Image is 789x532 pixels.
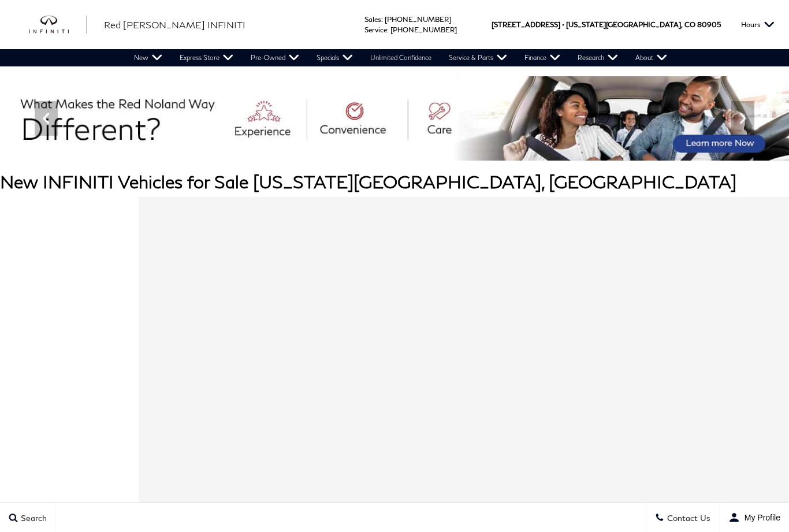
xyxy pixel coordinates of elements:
span: : [387,25,389,34]
button: user-profile-menu [720,503,789,532]
nav: Main Navigation [125,49,676,66]
a: Finance [516,49,569,66]
a: [STREET_ADDRESS] • [US_STATE][GEOGRAPHIC_DATA], CO 80905 [492,20,721,29]
a: Red [PERSON_NAME] INFINITI [104,18,245,32]
a: infiniti [29,16,87,34]
a: Unlimited Confidence [362,49,440,66]
a: [PHONE_NUMBER] [390,25,457,34]
a: New [125,49,171,66]
span: Search [18,513,47,523]
a: Specials [308,49,362,66]
a: Pre-Owned [242,49,308,66]
img: INFINITI [29,16,87,34]
a: Service & Parts [440,49,516,66]
a: Research [569,49,627,66]
span: Service [364,25,387,34]
span: Red [PERSON_NAME] INFINITI [104,19,245,30]
a: Express Store [171,49,242,66]
a: About [627,49,676,66]
span: My Profile [740,513,780,522]
span: Contact Us [664,513,710,523]
span: : [381,15,383,24]
span: Sales [364,15,381,24]
a: [PHONE_NUMBER] [385,15,451,24]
